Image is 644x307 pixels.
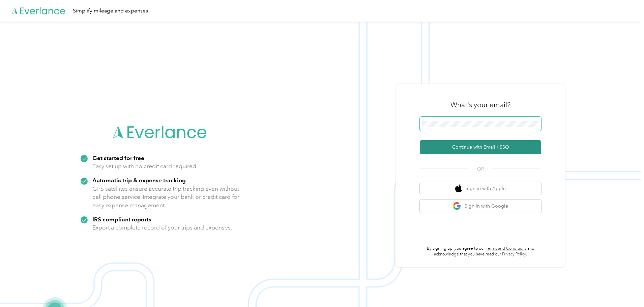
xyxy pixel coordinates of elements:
[420,182,541,195] button: apple logoSign in with Apple
[73,7,148,15] div: Simplify mileage and expenses
[453,202,461,210] img: google logo
[420,199,541,213] button: google logoSign in with Google
[469,165,492,173] span: OR
[92,177,186,184] strong: Automatic trip & expense tracking
[486,246,526,251] a: Terms and Conditions
[455,184,462,193] img: apple logo
[420,140,541,154] button: Continue with Email / SSO
[92,216,151,223] strong: IRS compliant reports
[92,223,232,232] p: Export a complete record of your trips and expenses.
[420,246,541,257] p: By signing up, you agree to our and acknowledge that you have read our .
[450,100,510,110] h3: What's your email?
[502,252,526,257] a: Privacy Policy
[92,162,196,171] p: Easy set up with no credit card required
[92,154,144,161] strong: Get started for free
[92,185,240,210] p: GPS satellites ensure accurate trip tracking even without cell phone service. Integrate your bank...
